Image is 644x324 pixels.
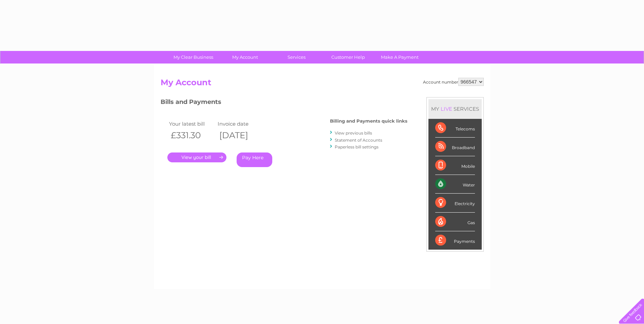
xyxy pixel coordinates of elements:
[167,128,216,142] th: £331.30
[269,51,325,64] a: Services
[435,119,475,138] div: Telecoms
[167,119,216,128] td: Your latest bill
[330,119,407,124] h4: Billing and Payments quick links
[428,99,482,119] div: MY SERVICES
[435,213,475,231] div: Gas
[216,119,265,128] td: Invoice date
[335,144,379,149] a: Paperless bill settings
[216,128,265,142] th: [DATE]
[435,175,475,194] div: Water
[435,194,475,212] div: Electricity
[435,156,475,175] div: Mobile
[161,97,407,109] h3: Bills and Payments
[372,51,428,64] a: Make A Payment
[439,106,454,112] div: LIVE
[423,78,484,86] div: Account number
[161,78,484,91] h2: My Account
[217,51,273,64] a: My Account
[435,231,475,250] div: Payments
[165,51,221,64] a: My Clear Business
[237,152,272,167] a: Pay Here
[335,138,382,143] a: Statement of Accounts
[320,51,376,64] a: Customer Help
[435,138,475,156] div: Broadband
[167,152,226,162] a: .
[335,130,372,136] a: View previous bills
